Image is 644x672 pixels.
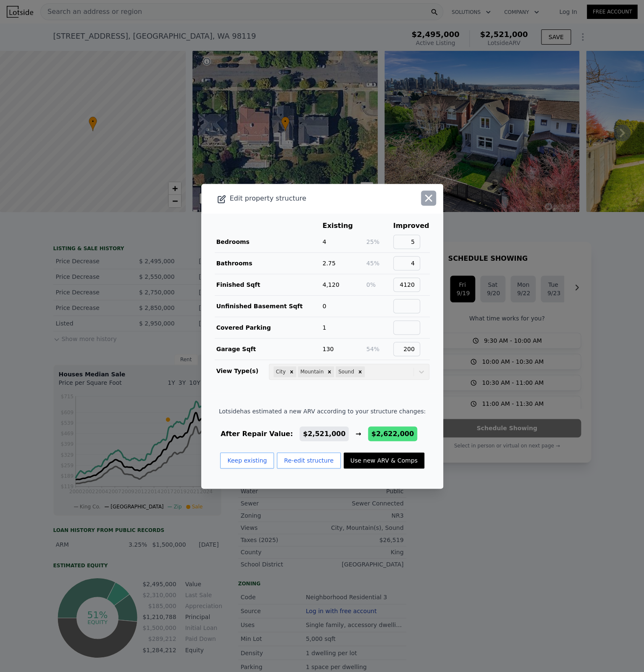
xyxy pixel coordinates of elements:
[344,452,424,468] button: Use new ARV & Comps
[393,220,430,231] th: Improved
[215,231,322,253] td: Bedrooms
[366,346,379,352] span: 54%
[323,281,339,288] span: 4,120
[219,429,426,439] div: After Repair Value: →
[366,238,379,245] span: 25%
[323,324,326,331] span: 1
[220,452,274,468] button: Keep existing
[215,295,322,317] td: Unfinished Basement Sqft
[215,274,322,295] td: Finished Sqft
[215,252,322,274] td: Bathrooms
[323,238,326,245] span: 4
[215,360,268,380] td: View Type(s)
[215,317,322,338] td: Covered Parking
[323,346,334,352] span: 130
[219,407,426,415] span: Lotside has estimated a new ARV according to your structure changes:
[323,303,326,310] span: 0
[371,430,414,438] span: $2,622,000
[277,452,341,468] button: Re-edit structure
[366,260,379,267] span: 45%
[303,430,345,438] span: $2,521,000
[322,220,366,231] th: Existing
[215,338,322,360] td: Garage Sqft
[201,193,395,204] div: Edit property structure
[366,281,376,288] span: 0%
[323,260,336,267] span: 2.75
